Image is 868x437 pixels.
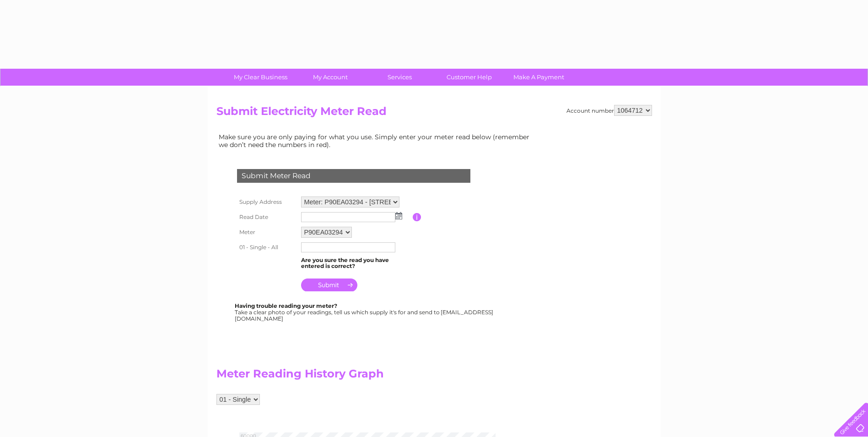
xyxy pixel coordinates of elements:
a: Customer Help [431,69,507,86]
a: My Account [292,69,368,86]
a: Make A Payment [501,69,577,86]
div: Submit Meter Read [237,169,470,183]
td: Make sure you are only paying for what you use. Simply enter your meter read below (remember we d... [216,131,537,150]
th: Meter [235,224,299,240]
h2: Meter Reading History Graph [216,367,537,385]
h2: Submit Electricity Meter Read [216,105,652,122]
img: ... [395,212,402,219]
th: 01 - Single - All [235,240,299,255]
input: Information [413,213,421,221]
a: My Clear Business [223,69,298,86]
b: Having trouble reading your meter? [235,302,337,309]
a: Services [362,69,437,86]
input: Submit [301,279,357,291]
td: Are you sure the read you have entered is correct? [299,255,413,272]
div: Account number [566,105,652,116]
th: Read Date [235,210,299,224]
div: Take a clear photo of your readings, tell us which supply it's for and send to [EMAIL_ADDRESS][DO... [235,303,495,322]
th: Supply Address [235,194,299,210]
